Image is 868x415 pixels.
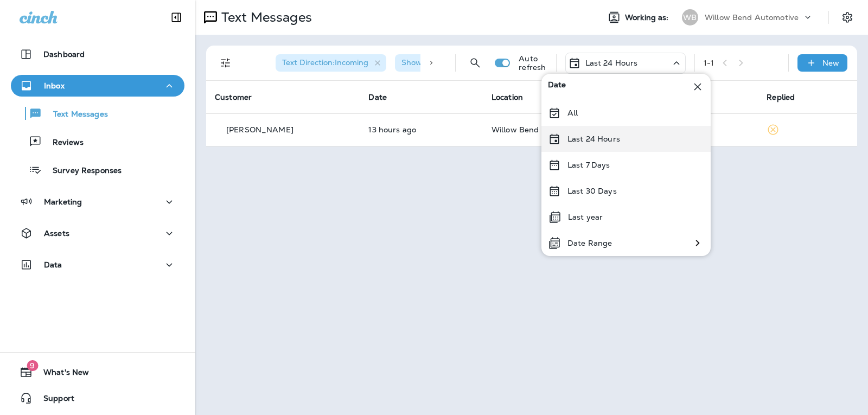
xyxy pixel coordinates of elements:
[838,8,857,27] button: Settings
[11,387,184,409] button: Support
[548,80,566,93] span: Date
[567,239,612,247] p: Date Range
[44,197,82,206] p: Marketing
[11,361,184,383] button: 9What's New
[33,368,89,381] span: What's New
[568,213,603,221] p: Last year
[44,260,62,269] p: Data
[464,52,486,74] button: Search Messages
[492,92,523,102] span: Location
[704,59,714,67] div: 1 - 1
[822,59,839,67] p: New
[11,222,184,244] button: Assets
[705,13,799,22] p: Willow Bend Automotive
[682,9,698,25] div: WB
[161,7,192,28] button: Collapse Sidebar
[276,54,386,72] div: Text Direction:Incoming
[567,108,578,117] p: All
[215,52,237,74] button: Filters
[226,125,293,134] p: [PERSON_NAME]
[44,229,69,238] p: Assets
[42,166,122,176] p: Survey Responses
[11,43,184,65] button: Dashboard
[43,50,85,59] p: Dashboard
[215,92,252,102] span: Customer
[567,187,617,195] p: Last 30 Days
[567,135,620,143] p: Last 24 Hours
[42,110,108,120] p: Text Messages
[401,58,532,67] span: Show Start/Stop/Unsubscribe : true
[368,125,474,134] p: Sep 22, 2025 06:25 PM
[33,394,74,407] span: Support
[519,54,547,72] p: Auto refresh
[368,92,387,102] span: Date
[585,59,638,67] p: Last 24 Hours
[625,13,671,22] span: Working as:
[767,92,795,102] span: Replied
[395,54,550,72] div: Show Start/Stop/Unsubscribe:true
[11,130,184,153] button: Reviews
[217,9,312,25] p: Text Messages
[11,158,184,181] button: Survey Responses
[42,138,84,148] p: Reviews
[492,125,585,135] span: Willow Bend Automotive
[567,161,610,169] p: Last 7 Days
[11,191,184,213] button: Marketing
[11,75,184,97] button: Inbox
[44,81,65,90] p: Inbox
[27,360,38,371] span: 9
[11,102,184,125] button: Text Messages
[282,58,368,67] span: Text Direction : Incoming
[11,254,184,276] button: Data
